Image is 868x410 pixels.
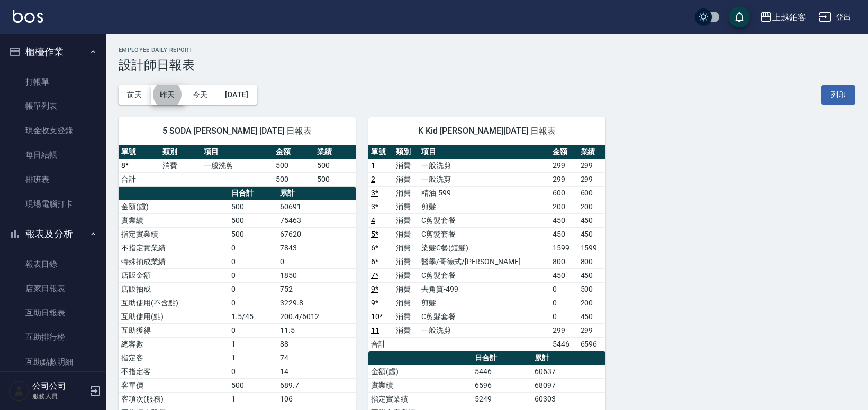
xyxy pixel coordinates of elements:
[371,161,375,170] a: 1
[119,46,855,53] h2: Employee Daily Report
[229,351,277,365] td: 1
[371,326,379,334] a: 11
[393,255,419,268] td: 消費
[578,323,605,337] td: 299
[119,58,855,72] h3: 設計師日報表
[277,392,356,406] td: 106
[229,282,277,296] td: 0
[119,323,229,337] td: 互助獲得
[4,252,102,276] a: 報表目錄
[578,337,605,351] td: 6596
[393,241,419,255] td: 消費
[472,378,532,392] td: 6596
[160,145,201,159] th: 類別
[419,227,550,241] td: C剪髮套餐
[729,6,750,27] button: save
[273,145,314,159] th: 金額
[550,213,577,227] td: 450
[229,227,277,241] td: 500
[550,323,577,337] td: 299
[229,213,277,227] td: 500
[314,145,356,159] th: 業績
[229,337,277,351] td: 1
[393,213,419,227] td: 消費
[419,159,550,172] td: 一般洗剪
[277,255,356,268] td: 0
[184,85,217,105] button: 今天
[772,11,806,24] div: 上越鉑客
[550,159,577,172] td: 299
[419,255,550,268] td: 醫學/哥德式/[PERSON_NAME]
[119,85,151,105] button: 前天
[755,6,810,28] button: 上越鉑客
[277,200,356,213] td: 60691
[277,323,356,337] td: 11.5
[550,282,577,296] td: 0
[393,159,419,172] td: 消費
[550,296,577,310] td: 0
[229,241,277,255] td: 0
[277,310,356,323] td: 200.4/6012
[532,392,605,406] td: 60303
[273,159,314,172] td: 500
[532,365,605,378] td: 60637
[578,186,605,200] td: 600
[472,392,532,406] td: 5249
[419,241,550,255] td: 染髮C餐(短髮)
[368,145,394,159] th: 單號
[277,282,356,296] td: 752
[277,213,356,227] td: 75463
[393,186,419,200] td: 消費
[4,276,102,301] a: 店家日報表
[550,172,577,186] td: 299
[119,378,229,392] td: 客單價
[393,310,419,323] td: 消費
[277,337,356,351] td: 88
[550,255,577,268] td: 800
[550,227,577,241] td: 450
[578,268,605,282] td: 450
[119,145,356,187] table: a dense table
[393,268,419,282] td: 消費
[4,350,102,374] a: 互助點數明細
[393,296,419,310] td: 消費
[419,200,550,213] td: 剪髮
[119,227,229,241] td: 指定實業績
[472,351,532,365] th: 日合計
[8,380,30,402] img: Person
[277,241,356,255] td: 7843
[277,378,356,392] td: 689.7
[368,392,472,406] td: 指定實業績
[578,241,605,255] td: 1599
[4,167,102,192] a: 排班表
[119,213,229,227] td: 實業績
[119,282,229,296] td: 店販抽成
[368,365,472,378] td: 金額(虛)
[119,310,229,323] td: 互助使用(點)
[314,159,356,172] td: 500
[368,378,472,392] td: 實業績
[32,392,86,401] p: 服務人員
[229,255,277,268] td: 0
[160,159,201,172] td: 消費
[419,172,550,186] td: 一般洗剪
[578,227,605,241] td: 450
[273,172,314,186] td: 500
[4,301,102,325] a: 互助日報表
[201,159,273,172] td: 一般洗剪
[277,351,356,365] td: 74
[393,282,419,296] td: 消費
[371,216,375,225] a: 4
[4,38,102,66] button: 櫃檯作業
[550,186,577,200] td: 600
[550,310,577,323] td: 0
[119,392,229,406] td: 客項次(服務)
[119,255,229,268] td: 特殊抽成業績
[578,310,605,323] td: 450
[277,227,356,241] td: 67620
[119,365,229,378] td: 不指定客
[550,241,577,255] td: 1599
[229,392,277,406] td: 1
[4,192,102,216] a: 現場電腦打卡
[821,85,855,105] button: 列印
